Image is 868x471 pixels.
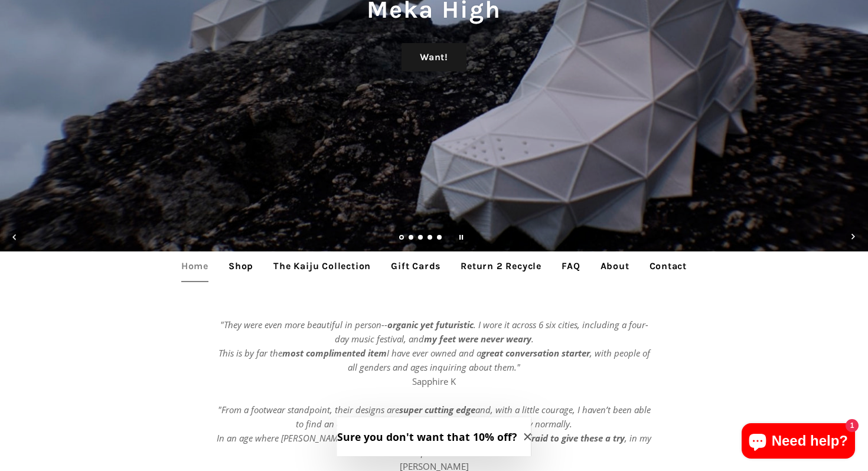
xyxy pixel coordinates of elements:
em: "From a footwear standpoint, their designs are [218,404,399,416]
a: Load slide 2 [409,235,415,241]
a: Slide 1, current [399,235,405,241]
a: Home [172,251,217,281]
a: Load slide 3 [418,235,424,241]
strong: most complimented item [282,347,387,359]
inbox-online-store-chat: Shopify online store chat [738,423,859,462]
strong: super cutting edge [399,404,475,416]
a: The Kaiju Collection [265,251,380,281]
strong: no one should be afraid to give these a try [449,432,625,444]
a: About [592,251,638,281]
a: Return 2 Recycle [452,251,550,281]
button: Pause slideshow [448,224,474,250]
a: FAQ [553,251,589,281]
a: Shop [220,251,262,281]
em: I have ever owned and a [387,347,481,359]
strong: my feet were never weary [424,333,531,345]
em: . I wore it across 6 six cities, including a four-day music festival, and [335,319,648,345]
em: , with people of all genders and ages inquiring about them." [348,347,650,373]
strong: organic yet futuristic [387,319,474,331]
strong: great conversation starter [481,347,590,359]
em: "They were even more beautiful in person-- [220,319,387,331]
a: Want! [402,43,466,71]
a: Gift Cards [382,251,449,281]
a: Contact [641,251,696,281]
a: Load slide 5 [437,235,443,241]
a: Load slide 4 [428,235,433,241]
button: Previous slide [2,224,28,250]
button: Next slide [840,224,866,250]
